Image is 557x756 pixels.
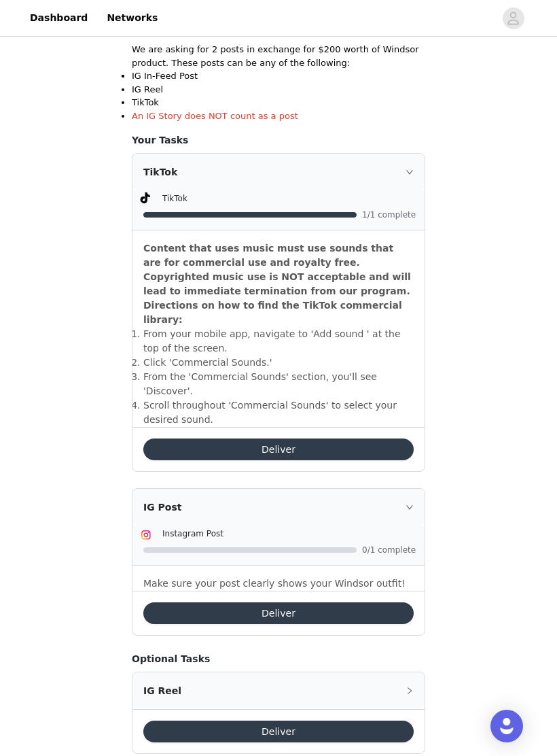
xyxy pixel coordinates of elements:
[132,154,425,190] div: icon: rightTikTok
[143,243,411,325] strong: Content that uses music must use sounds that are for commercial use and royalty free. Copyrighted...
[406,687,414,695] i: icon: right
[132,69,425,83] li: IG In-Feed Post
[132,43,425,69] p: We are asking for 2 posts in exchange for $200 worth of Windsor product. These posts can be any o...
[143,356,414,370] li: ​Click 'Commercial Sounds.'
[132,111,298,121] span: An IG Story does NOT count as a post
[132,489,425,526] div: icon: rightIG Post
[406,503,414,511] i: icon: right
[132,96,425,109] li: TikTok
[132,652,425,666] h4: Optional Tasks
[132,133,425,148] h4: Your Tasks
[22,3,96,33] a: Dashboard
[143,721,414,742] button: Deliver
[143,439,414,460] button: Deliver
[162,529,223,538] span: Instagram Post
[490,710,523,742] div: Open Intercom Messenger
[162,194,187,203] span: TikTok
[143,327,414,356] li: ​From your mobile app, navigate to 'Add sound ' at the top of the screen.
[362,211,416,219] span: 1/1 complete
[132,672,425,709] div: icon: rightIG Reel
[362,546,416,554] span: 0/1 complete
[143,602,414,624] button: Deliver
[143,577,414,591] p: Make sure your post clearly shows your Windsor outfit!
[98,3,166,33] a: Networks
[143,370,414,398] li: ​From the 'Commercial Sounds' section, you'll see 'Discover'.
[132,83,425,97] li: IG Reel
[507,7,520,29] div: avatar
[143,398,414,427] li: ​Scroll throughout 'Commercial Sounds' to select your desired sound.
[406,168,414,176] i: icon: right
[141,530,151,540] img: Instagram Icon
